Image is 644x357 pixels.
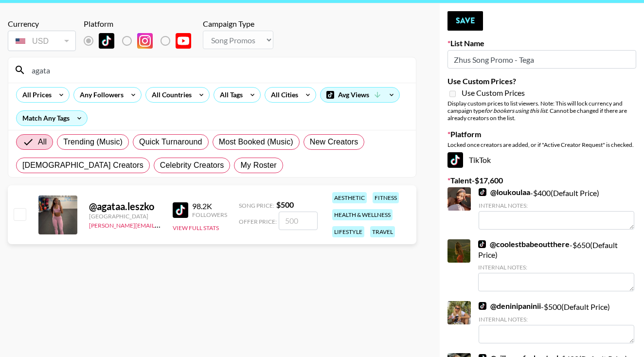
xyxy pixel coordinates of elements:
div: 98.2K [192,201,227,211]
div: Avg Views [321,88,399,102]
div: USD [10,33,74,50]
button: View Full Stats [173,224,219,232]
div: - $ 650 (Default Price) [478,239,634,291]
div: All Prices [17,88,54,102]
span: Song Price: [239,202,274,209]
img: TikTok [479,302,486,310]
div: fitness [373,192,399,203]
span: Trending (Music) [63,136,123,148]
div: All Tags [214,88,245,102]
div: Remove selected talent to change your currency [8,29,76,53]
a: @deninipaninii [479,301,541,311]
img: TikTok [478,240,486,248]
span: All [38,136,47,148]
span: Most Booked (Music) [219,136,293,148]
div: health & wellness [332,209,393,220]
div: Platform [84,19,199,29]
div: Currency [8,19,76,29]
label: Use Custom Prices? [447,76,636,86]
img: Instagram [137,33,153,49]
a: [PERSON_NAME][EMAIL_ADDRESS][PERSON_NAME][DOMAIN_NAME] [89,220,279,229]
label: Platform [447,129,636,139]
a: @loukoulaa [479,187,530,197]
div: Internal Notes: [479,316,634,323]
span: New Creators [310,136,358,148]
div: Followers [192,211,227,218]
img: TikTok [173,202,188,218]
div: TikTok [447,152,636,168]
img: YouTube [176,33,191,49]
label: Talent - $ 17,600 [447,176,636,185]
div: - $ 400 (Default Price) [479,187,634,230]
div: All Cities [265,88,300,102]
img: TikTok [99,33,114,49]
button: Save [447,11,483,31]
div: Locked once creators are added, or if "Active Creator Request" is checked. [447,141,636,148]
div: Internal Notes: [478,264,634,271]
div: Any Followers [74,88,125,102]
div: Match Any Tags [17,111,87,125]
div: All Countries [146,88,194,102]
div: Remove selected talent to change platforms [84,31,199,51]
div: @ agataa.leszko [89,200,161,213]
div: Internal Notes: [479,202,634,209]
div: travel [370,226,395,237]
span: [DEMOGRAPHIC_DATA] Creators [22,160,143,171]
img: TikTok [479,188,486,196]
span: Celebrity Creators [160,160,224,171]
em: for bookers using this list [484,107,547,114]
a: @coolestbabeoutthere [478,239,570,249]
div: [GEOGRAPHIC_DATA] [89,213,161,220]
span: Offer Price: [239,218,277,225]
input: 500 [279,212,318,230]
input: Search by User Name [26,62,410,78]
div: Display custom prices to list viewers. Note: This will lock currency and campaign type . Cannot b... [447,100,636,122]
span: Use Custom Prices [462,88,525,98]
div: aesthetic [332,192,367,203]
div: Campaign Type [203,19,273,29]
label: List Name [447,38,636,48]
div: - $ 500 (Default Price) [479,301,634,343]
span: My Roster [240,160,276,171]
strong: $ 500 [276,200,294,209]
span: Quick Turnaround [139,136,202,148]
div: lifestyle [332,226,364,237]
img: TikTok [447,152,463,168]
